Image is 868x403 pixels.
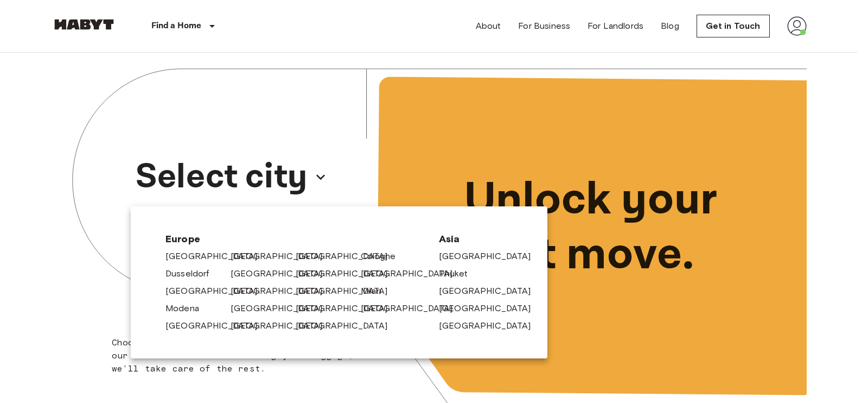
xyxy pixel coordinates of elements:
[231,319,334,332] a: [GEOGRAPHIC_DATA]
[361,267,464,280] a: [GEOGRAPHIC_DATA]
[296,267,399,280] a: [GEOGRAPHIC_DATA]
[439,250,542,263] a: [GEOGRAPHIC_DATA]
[439,232,513,245] span: Asia
[296,285,399,298] a: [GEOGRAPHIC_DATA]
[361,302,464,315] a: [GEOGRAPHIC_DATA]
[165,285,269,298] a: [GEOGRAPHIC_DATA]
[439,302,542,315] a: [GEOGRAPHIC_DATA]
[165,250,269,263] a: [GEOGRAPHIC_DATA]
[439,285,542,298] a: [GEOGRAPHIC_DATA]
[296,250,399,263] a: [GEOGRAPHIC_DATA]
[296,302,399,315] a: [GEOGRAPHIC_DATA]
[439,267,478,280] a: Phuket
[296,319,399,332] a: [GEOGRAPHIC_DATA]
[231,250,334,263] a: [GEOGRAPHIC_DATA]
[361,250,406,263] a: Cologne
[165,319,269,332] a: [GEOGRAPHIC_DATA]
[165,267,220,280] a: Dusseldorf
[439,319,542,332] a: [GEOGRAPHIC_DATA]
[165,302,210,315] a: Modena
[165,232,422,245] span: Europe
[231,285,334,298] a: [GEOGRAPHIC_DATA]
[231,302,334,315] a: [GEOGRAPHIC_DATA]
[361,285,392,298] a: Milan
[231,267,334,280] a: [GEOGRAPHIC_DATA]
